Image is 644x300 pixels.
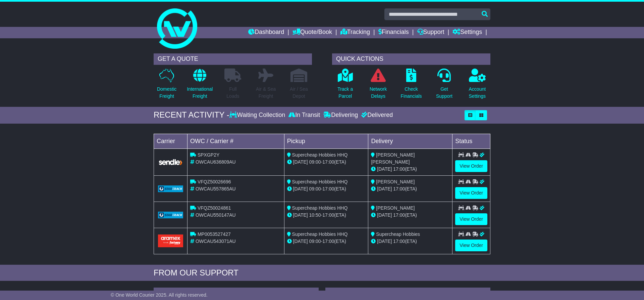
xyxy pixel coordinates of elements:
[186,68,213,103] a: InternationalFreight
[340,27,370,38] a: Tracking
[393,212,405,218] span: 17:00
[376,205,415,211] span: [PERSON_NAME]
[436,86,452,100] p: Get Support
[360,112,393,119] div: Delivered
[452,134,490,148] td: Status
[309,186,321,191] span: 09:00
[371,152,415,165] span: [PERSON_NAME] [PERSON_NAME]
[369,68,387,103] a: NetworkDelays
[393,186,405,191] span: 17:00
[376,179,415,184] span: [PERSON_NAME]
[337,86,353,100] p: Track a Parcel
[154,134,187,148] td: Carrier
[196,186,236,191] span: OWCAU557865AU
[377,166,392,172] span: [DATE]
[198,179,231,184] span: VFQZ50026696
[377,186,392,191] span: [DATE]
[187,134,284,148] td: OWC / Carrier #
[154,110,229,120] div: RECENT ACTIVITY -
[158,185,183,192] img: GetCarrierServiceLogo
[322,159,334,165] span: 17:00
[370,86,387,100] p: Network Delays
[287,112,322,119] div: In Transit
[158,234,183,247] img: Aramex.png
[455,213,487,225] a: View Order
[196,159,236,165] span: OWCAU636809AU
[371,185,449,192] div: (ETA)
[309,212,321,218] span: 10:50
[158,159,183,166] img: GetCarrierServiceLogo
[292,231,348,237] span: Supercheap Hobbies HHQ
[287,159,366,166] div: - (ETA)
[309,239,321,244] span: 09:00
[256,86,276,100] p: Air & Sea Freight
[292,152,348,158] span: Supercheap Hobbies HHQ
[393,239,405,244] span: 17:00
[157,86,176,100] p: Domestic Freight
[284,134,368,148] td: Pickup
[417,27,444,38] a: Support
[452,27,482,38] a: Settings
[287,238,366,245] div: - (ETA)
[455,160,487,172] a: View Order
[309,159,321,165] span: 09:00
[337,68,353,103] a: Track aParcel
[293,239,308,244] span: [DATE]
[293,212,308,218] span: [DATE]
[248,27,284,38] a: Dashboard
[293,159,308,165] span: [DATE]
[436,68,453,103] a: GetSupport
[198,152,219,158] span: SPXGP2Y
[187,86,213,100] p: International Freight
[376,231,420,237] span: Supercheap Hobbies
[224,86,241,100] p: Full Loads
[371,238,449,245] div: (ETA)
[393,166,405,172] span: 17:00
[196,212,236,218] span: OWCAU550147AU
[229,112,287,119] div: Waiting Collection
[322,212,334,218] span: 17:00
[292,205,348,211] span: Supercheap Hobbies HHQ
[290,86,308,100] p: Air / Sea Depot
[377,239,392,244] span: [DATE]
[322,186,334,191] span: 17:00
[287,185,366,192] div: - (ETA)
[158,212,183,218] img: GetCarrierServiceLogo
[371,166,449,173] div: (ETA)
[322,112,360,119] div: Delivering
[400,68,422,103] a: CheckFinancials
[198,231,231,237] span: MP0053527427
[322,239,334,244] span: 17:00
[455,240,487,251] a: View Order
[401,86,422,100] p: Check Financials
[371,212,449,219] div: (ETA)
[377,212,392,218] span: [DATE]
[469,68,486,103] a: AccountSettings
[469,86,486,100] p: Account Settings
[154,53,312,65] div: GET A QUOTE
[196,239,236,244] span: OWCAU543071AU
[455,187,487,199] a: View Order
[293,186,308,191] span: [DATE]
[332,53,490,65] div: QUICK ACTIONS
[111,292,208,298] span: © One World Courier 2025. All rights reserved.
[154,268,490,278] div: FROM OUR SUPPORT
[157,68,177,103] a: DomesticFreight
[368,134,452,148] td: Delivery
[292,179,348,184] span: Supercheap Hobbies HHQ
[378,27,409,38] a: Financials
[292,27,332,38] a: Quote/Book
[198,205,231,211] span: VFQZ50024861
[287,212,366,219] div: - (ETA)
